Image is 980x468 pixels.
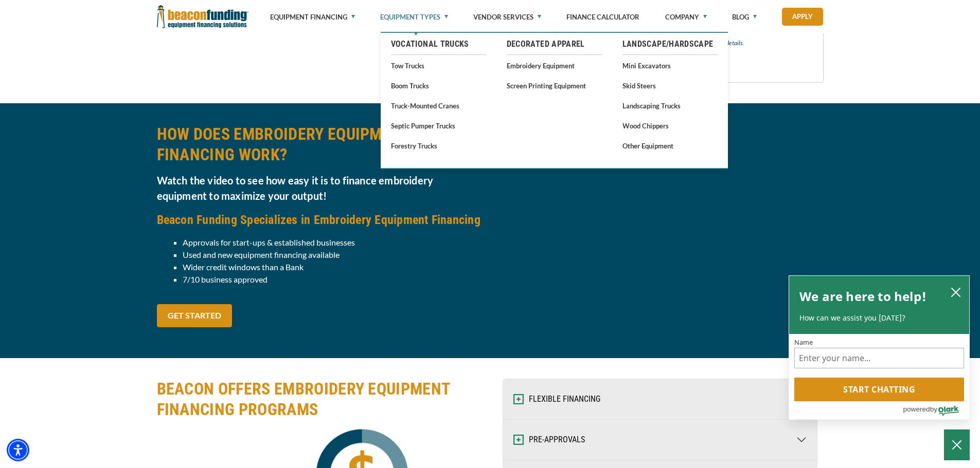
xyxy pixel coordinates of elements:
[794,339,964,346] label: Name
[157,304,232,327] a: GET STARTED
[157,211,484,229] h4: Beacon Funding Specializes in Embroidery Equipment Financing
[183,249,484,261] li: Used and new equipment financing available
[391,119,486,132] a: Septic Pumper Trucks
[391,59,486,72] a: Tow Trucks
[930,403,937,416] span: by
[183,236,484,249] li: Approvals for start-ups & established businesses
[391,139,486,152] a: Forestry Trucks
[948,285,964,299] button: close chatbox
[794,348,964,368] input: Name
[513,435,524,445] img: Expand and Collapse Icon
[507,79,602,92] a: Screen Printing Equipment
[391,38,486,50] a: Vocational Trucks
[799,313,959,323] p: How can we assist you [DATE]?
[391,79,486,92] a: Boom Trucks
[799,286,926,307] h2: We are here to help!
[183,273,484,286] li: 7/10 business approved
[944,429,970,460] button: Close Chatbox
[782,8,823,26] a: Apply
[157,124,484,165] h3: HOW DOES EMBROIDERY EQUIPMENT FINANCING WORK?
[789,275,970,420] div: olark chatbox
[157,379,484,420] h3: BEACON OFFERS EMBROIDERY EQUIPMENT FINANCING PROGRAMS
[507,59,602,72] a: Embroidery Equipment
[7,439,29,461] div: Accessibility Menu
[622,59,718,72] a: Mini Excavators
[503,420,817,460] button: PRE-APPROVALS
[183,261,484,273] li: Wider credit windows than a Bank
[157,173,484,203] h5: Watch the video to see how easy it is to finance embroidery equipment to maximize your output!
[496,124,824,308] iframe: How Does Embroidery Equipment Financing Work?
[622,38,718,50] a: Landscape/Hardscape
[903,403,930,416] span: powered
[507,38,602,50] a: Decorated Apparel
[622,139,718,152] a: Other Equipment
[794,378,964,401] button: Start chatting
[622,79,718,92] a: Skid Steers
[513,394,524,404] img: Expand and Collapse Icon
[622,99,718,112] a: Landscaping Trucks
[903,402,969,419] a: Powered by Olark - open in a new tab
[391,99,486,112] a: Truck-Mounted Cranes
[503,379,817,419] button: FLEXIBLE FINANCING
[622,119,718,132] a: Wood Chippers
